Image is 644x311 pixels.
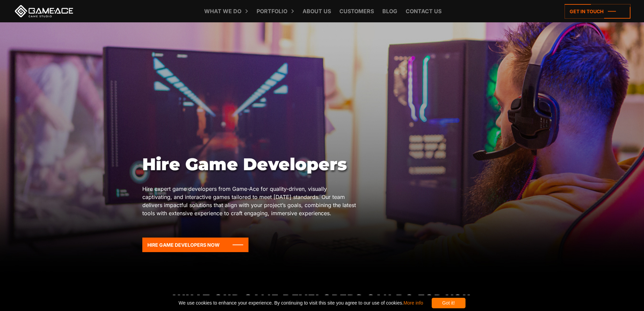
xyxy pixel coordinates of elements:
a: Get in touch [565,4,630,19]
a: Hire game developers now [142,238,248,252]
h1: Hire Game Developers [142,154,358,175]
span: We use cookies to enhance your experience. By continuing to visit this site you agree to our use ... [178,298,423,308]
h2: What Our Game Developers Can Do for You [142,293,502,304]
p: Hire expert game developers from Game-Ace for quality-driven, visually captivating, and interacti... [142,185,358,217]
a: More info [403,300,423,306]
div: Got it! [432,298,466,308]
